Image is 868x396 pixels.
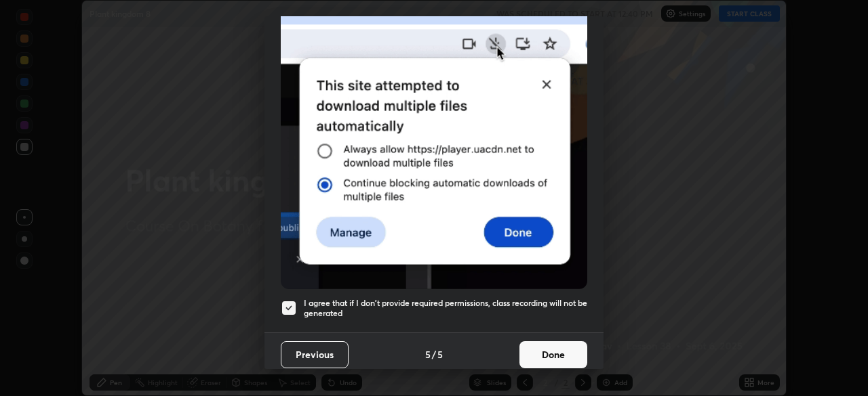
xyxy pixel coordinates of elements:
button: Done [519,341,587,368]
button: Previous [281,341,349,368]
h4: / [432,347,436,361]
h4: 5 [437,347,443,361]
h5: I agree that if I don't provide required permissions, class recording will not be generated [304,298,587,319]
h4: 5 [425,347,431,361]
